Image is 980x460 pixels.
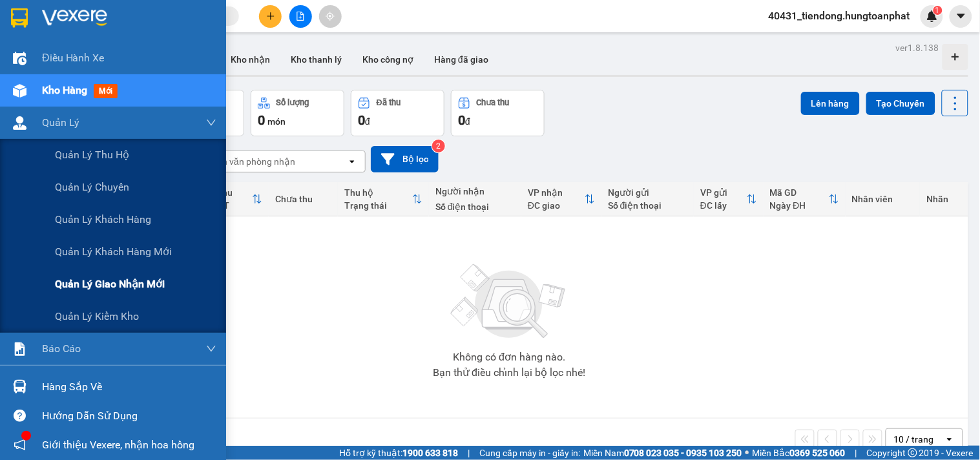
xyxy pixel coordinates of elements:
[745,450,749,455] span: ⚪️
[13,342,26,356] img: solution-icon
[465,116,470,127] span: đ
[13,52,26,65] img: warehouse-icon
[206,155,295,168] div: Chọn văn phòng nhận
[94,84,118,98] span: mới
[13,380,26,393] img: warehouse-icon
[251,90,344,136] button: Số lượng0món
[326,12,335,21] span: aim
[935,6,940,15] span: 1
[852,194,914,204] div: Nhân viên
[280,44,352,75] button: Kho thanh lý
[583,446,742,460] span: Miền Nam
[950,5,972,28] button: caret-down
[608,187,687,198] div: Người gửi
[955,10,967,22] span: caret-down
[55,308,139,324] span: Quản lý kiểm kho
[55,276,165,292] span: Quản lý giao nhận mới
[433,368,585,378] div: Bạn thử điều chỉnh lại bộ lọc nhé!
[42,437,194,453] span: Giới thiệu Vexere, nhận hoa hồng
[770,187,829,198] div: Mã GD
[206,344,216,354] span: down
[13,116,26,130] img: warehouse-icon
[338,182,429,216] th: Toggle SortBy
[55,244,172,260] span: Quản lý khách hàng mới
[451,90,545,136] button: Chưa thu0đ
[344,200,412,211] div: Trạng thái
[479,446,580,460] span: Cung cấp máy in - giấy in:
[14,410,26,422] span: question-circle
[432,140,445,152] sup: 2
[944,434,955,444] svg: open
[700,187,746,198] div: VP gửi
[435,186,515,196] div: Người nhận
[700,200,746,211] div: ĐC lấy
[347,156,357,167] svg: open
[42,406,216,426] div: Hướng dẫn sử dụng
[55,179,129,195] span: Quản lý chuyến
[444,256,574,347] img: svg+xml;base64,PHN2ZyBjbGFzcz0ibGlzdC1wbHVnX19zdmciIHhtbG5zPSJodHRwOi8vd3d3LnczLm9yZy8yMDAwL3N2Zy...
[339,446,458,460] span: Hỗ trợ kỹ thuật:
[908,448,917,457] span: copyright
[205,187,252,198] div: Đã thu
[296,12,305,21] span: file-add
[351,90,444,136] button: Đã thu0đ
[477,98,510,107] div: Chưa thu
[365,116,370,127] span: đ
[377,98,401,107] div: Đã thu
[42,84,87,96] span: Kho hàng
[199,182,269,216] th: Toggle SortBy
[358,112,365,128] span: 0
[206,118,216,128] span: down
[801,92,860,115] button: Lên hàng
[521,182,601,216] th: Toggle SortBy
[205,200,252,211] div: HTTT
[402,448,458,458] strong: 1900 633 818
[275,194,331,204] div: Chưa thu
[608,200,687,211] div: Số điện thoại
[770,200,829,211] div: Ngày ĐH
[624,448,742,458] strong: 0708 023 035 - 0935 103 250
[13,84,26,98] img: warehouse-icon
[926,10,938,22] img: icon-new-feature
[943,44,968,70] div: Tạo kho hàng mới
[894,433,934,446] div: 10 / trang
[42,340,81,357] span: Báo cáo
[42,377,216,397] div: Hàng sắp về
[790,448,846,458] strong: 0369 525 060
[289,5,312,28] button: file-add
[11,8,28,28] img: logo-vxr
[42,50,105,66] span: Điều hành xe
[258,112,265,128] span: 0
[55,147,129,163] span: Quản lý thu hộ
[319,5,342,28] button: aim
[866,92,935,115] button: Tạo Chuyến
[435,202,515,212] div: Số điện thoại
[14,439,26,451] span: notification
[276,98,309,107] div: Số lượng
[371,146,439,172] button: Bộ lọc
[933,6,943,15] sup: 1
[266,12,275,21] span: plus
[458,112,465,128] span: 0
[926,194,962,204] div: Nhãn
[468,446,470,460] span: |
[528,187,585,198] div: VP nhận
[528,200,585,211] div: ĐC giao
[896,41,939,55] div: ver 1.8.138
[694,182,763,216] th: Toggle SortBy
[267,116,286,127] span: món
[352,44,424,75] button: Kho công nợ
[259,5,282,28] button: plus
[344,187,412,198] div: Thu hộ
[453,352,565,362] div: Không có đơn hàng nào.
[55,211,151,227] span: Quản lý khách hàng
[220,44,280,75] button: Kho nhận
[764,182,846,216] th: Toggle SortBy
[424,44,499,75] button: Hàng đã giao
[753,446,846,460] span: Miền Bắc
[758,8,921,24] span: 40431_tiendong.hungtoanphat
[855,446,857,460] span: |
[42,114,79,131] span: Quản Lý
